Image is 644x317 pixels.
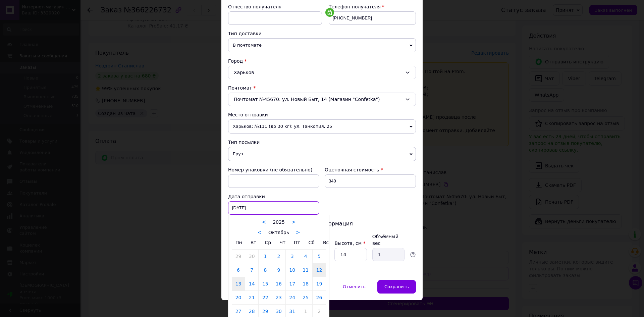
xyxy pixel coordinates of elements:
span: Вт [251,240,257,245]
a: 3 [286,250,299,263]
a: 16 [272,277,285,290]
a: 8 [259,263,272,277]
a: 24 [286,291,299,304]
a: 2 [272,250,285,263]
a: 25 [299,291,312,304]
a: 13 [232,277,245,290]
a: 10 [286,263,299,277]
a: 9 [272,263,285,277]
span: Пн [235,240,242,245]
a: 6 [232,263,245,277]
a: 15 [259,277,272,290]
span: Чт [279,240,285,245]
span: Ср [265,240,271,245]
a: 5 [313,250,326,263]
a: > [291,219,296,225]
a: 12 [313,263,326,277]
a: 1 [259,250,272,263]
span: Сохранить [384,284,409,289]
a: > [296,229,300,235]
a: 14 [245,277,258,290]
a: 21 [245,291,258,304]
a: 19 [313,277,326,290]
a: 23 [272,291,285,304]
a: 29 [232,250,245,263]
a: 17 [286,277,299,290]
span: Сб [309,240,315,245]
span: Пт [294,240,300,245]
a: 30 [245,250,258,263]
span: Отменить [343,284,366,289]
a: 11 [299,263,312,277]
a: 22 [259,291,272,304]
span: Вс [323,240,329,245]
a: 18 [299,277,312,290]
a: < [262,219,266,225]
a: 4 [299,250,312,263]
span: 2025 [273,219,285,225]
span: Октябрь [268,230,289,235]
a: < [258,229,262,235]
a: 26 [313,291,326,304]
a: 20 [232,291,245,304]
a: 7 [245,263,258,277]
